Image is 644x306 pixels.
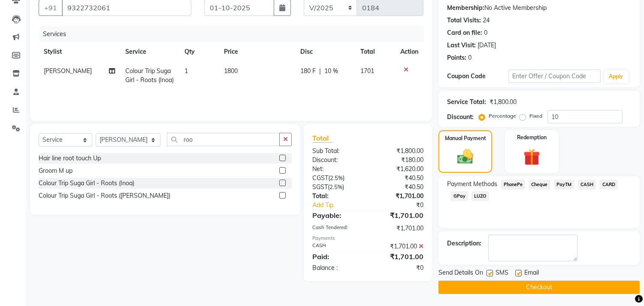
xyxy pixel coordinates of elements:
[306,183,368,192] div: ( )
[378,201,430,210] div: ₹0
[306,147,368,156] div: Sub Total:
[447,16,481,25] div: Total Visits:
[368,192,430,201] div: ₹1,701.00
[599,180,618,190] span: CARD
[483,16,490,25] div: 24
[447,72,508,81] div: Coupon Code
[501,180,525,190] span: PhonePe
[368,183,430,192] div: ₹40.50
[578,180,596,190] span: CASH
[529,180,550,190] span: Cheque
[472,191,489,201] span: LUZO
[604,70,629,83] button: Apply
[39,42,120,61] th: Stylist
[490,98,517,107] div: ₹1,800.00
[447,239,481,248] div: Description:
[224,67,238,75] span: 1800
[306,242,368,251] div: CASH
[445,135,486,142] label: Manual Payment
[368,174,430,183] div: ₹40.50
[306,251,368,262] div: Paid:
[306,174,368,183] div: ( )
[452,147,478,166] img: _cash.svg
[447,3,631,12] div: No Active Membership
[438,281,640,294] button: Checkout
[120,42,179,61] th: Service
[312,183,328,191] span: SGST
[330,184,342,190] span: 2.5%
[312,235,423,242] div: Payments
[39,179,134,188] div: Colour Trip Suga Girl - Roots (Inoa)
[468,53,472,62] div: 0
[312,134,332,143] span: Total
[368,147,430,156] div: ₹1,800.00
[395,42,423,61] th: Action
[484,28,487,37] div: 0
[179,42,219,61] th: Qty
[447,53,466,62] div: Points:
[489,112,516,120] label: Percentage
[447,113,474,122] div: Discount:
[355,42,396,61] th: Total
[330,174,343,181] span: 2.5%
[368,224,430,233] div: ₹1,701.00
[368,210,430,220] div: ₹1,701.00
[312,174,328,182] span: CGST
[306,156,368,165] div: Discount:
[529,112,542,120] label: Fixed
[447,28,482,37] div: Card on file:
[167,133,280,146] input: Search or Scan
[306,192,368,201] div: Total:
[44,67,92,75] span: [PERSON_NAME]
[360,67,374,75] span: 1701
[524,268,539,279] span: Email
[447,98,486,107] div: Service Total:
[447,180,497,189] span: Payment Methods
[324,67,338,76] span: 10 %
[496,268,508,279] span: SMS
[306,263,368,272] div: Balance :
[306,165,368,174] div: Net:
[300,67,316,76] span: 180 F
[184,67,188,75] span: 1
[306,201,378,210] a: Add Tip
[368,263,430,272] div: ₹0
[447,41,476,50] div: Last Visit:
[517,134,547,141] label: Redemption
[368,156,430,165] div: ₹180.00
[447,3,484,12] div: Membership:
[554,180,574,190] span: PayTM
[438,268,483,279] span: Send Details On
[39,191,170,200] div: Colour Trip Suga Girl - Roots ([PERSON_NAME])
[450,191,468,201] span: GPay
[39,166,73,175] div: Groom M up
[39,26,430,42] div: Services
[518,147,545,168] img: _gift.svg
[219,42,295,61] th: Price
[368,242,430,251] div: ₹1,701.00
[125,67,174,84] span: Colour Trip Suga Girl - Roots (Inoa)
[306,210,368,220] div: Payable:
[508,70,600,83] input: Enter Offer / Coupon Code
[306,224,368,233] div: Cash Tendered:
[478,41,496,50] div: [DATE]
[295,42,355,61] th: Disc
[368,251,430,262] div: ₹1,701.00
[39,154,101,163] div: Hair line root touch Up
[319,67,321,76] span: |
[368,165,430,174] div: ₹1,620.00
